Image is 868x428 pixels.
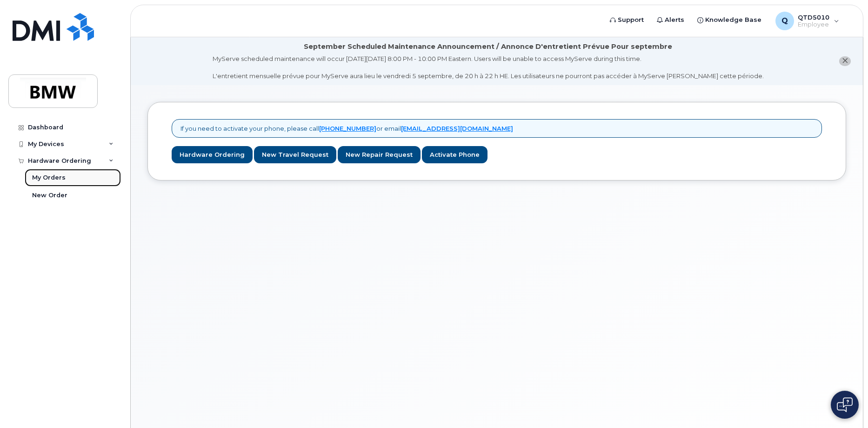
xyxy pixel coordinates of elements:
a: New Repair Request [338,146,421,163]
a: [PHONE_NUMBER] [319,125,376,132]
div: September Scheduled Maintenance Announcement / Annonce D'entretient Prévue Pour septembre [304,42,672,52]
img: Open chat [837,397,853,412]
a: Activate Phone [422,146,487,163]
a: Hardware Ordering [172,146,253,163]
a: New Travel Request [254,146,336,163]
div: MyServe scheduled maintenance will occur [DATE][DATE] 8:00 PM - 10:00 PM Eastern. Users will be u... [213,54,764,80]
a: [EMAIL_ADDRESS][DOMAIN_NAME] [401,125,513,132]
button: close notification [839,56,851,66]
p: If you need to activate your phone, please call or email [180,124,513,133]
